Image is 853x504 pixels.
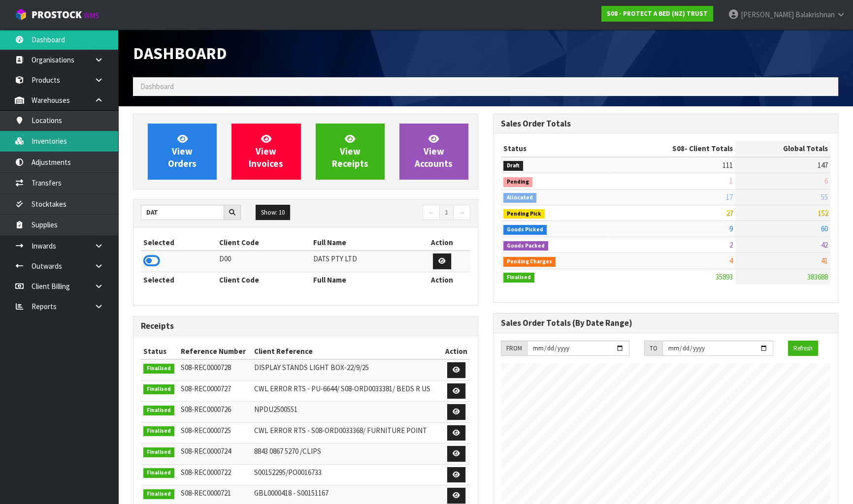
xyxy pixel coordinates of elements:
nav: Page navigation [313,205,471,222]
span: S08-REC0000724 [181,446,231,456]
span: View Invoices [249,133,283,170]
span: Finalised [143,364,174,374]
span: Allocated [503,193,536,203]
h3: Sales Order Totals [501,119,830,128]
span: [PERSON_NAME] [741,10,794,19]
span: Finalised [503,273,534,283]
img: cube-alt.png [15,8,27,21]
a: ViewReceipts [316,124,385,180]
span: 60 [821,224,828,233]
span: 4 [729,256,733,265]
span: View Accounts [415,133,453,170]
span: NPDU2500551 [254,405,297,414]
th: Client Reference [252,344,442,359]
span: Pending [503,177,532,187]
span: 2 [729,240,733,250]
th: Selected [141,235,217,251]
td: D00 [217,251,311,272]
span: 111 [722,160,733,170]
th: Client Code [217,272,311,287]
h3: Sales Order Totals (By Date Range) [501,318,830,328]
span: S08-REC0000726 [181,405,231,414]
span: Finalised [143,489,174,499]
span: S08-REC0000725 [181,426,231,435]
input: Search clients [141,205,224,220]
span: S08-REC0000722 [181,468,231,477]
th: Action [413,272,470,287]
th: Action [413,235,470,251]
th: - Client Totals [610,141,735,157]
a: S08 - PROTECT A BED (NZ) TRUST [601,6,713,22]
span: 8843 0867 5270 /CLIPS [254,446,321,456]
h3: Receipts [141,321,470,331]
span: Pending Charges [503,257,556,267]
span: CWL ERROR RTS - S08-ORD0033368/ FURNITURE POINT [254,426,427,435]
span: Goods Picked [503,225,547,235]
th: Full Name [311,272,413,287]
a: ViewInvoices [231,124,300,180]
button: Refresh [788,341,818,356]
span: CWL ERROR RTS - PU-6644/ S08-ORD0033381/ BEDS R US [254,384,430,393]
th: Status [141,344,178,359]
span: View Orders [168,133,197,170]
span: S08-REC0000721 [181,488,231,498]
th: Reference Number [178,344,252,359]
span: S08 [672,144,685,153]
span: 147 [818,160,828,170]
span: S00152295/PO0016733 [254,468,322,477]
span: 55 [821,192,828,202]
a: ViewOrders [148,124,217,180]
span: 1 [729,176,733,186]
a: ViewAccounts [399,124,468,180]
span: Dashboard [140,82,174,91]
span: 9 [729,224,733,233]
th: Action [442,344,470,359]
a: → [453,205,470,220]
div: TO [644,341,662,356]
span: Dashboard [133,43,227,63]
span: 27 [726,208,733,218]
span: Balakrishnan [795,10,835,19]
a: 1 [439,205,454,220]
span: Goods Packed [503,241,548,251]
button: Show: 10 [256,205,290,220]
span: Finalised [143,447,174,457]
span: Pending Pick [503,209,545,219]
th: Global Totals [735,141,830,157]
small: WMS [84,11,99,20]
td: DATS PTY LTD [311,251,413,272]
th: Full Name [311,235,413,251]
strong: S08 - PROTECT A BED (NZ) TRUST [607,9,708,18]
span: DISPLAY STANDS LIGHT BOX-22/9/25 [254,363,369,372]
span: Finalised [143,406,174,415]
span: 152 [818,208,828,218]
span: 6 [824,176,828,186]
span: 17 [726,192,733,202]
div: FROM [501,341,527,356]
span: Finalised [143,468,174,478]
span: 41 [821,256,828,265]
span: 383688 [807,272,828,282]
span: View Receipts [332,133,368,170]
span: S08-REC0000728 [181,363,231,372]
th: Client Code [217,235,311,251]
th: Status [501,141,610,157]
span: GBL0000418 - S00151167 [254,488,328,498]
span: Finalised [143,426,174,436]
span: ProStock [32,8,82,21]
a: ← [423,205,440,220]
th: Selected [141,272,217,287]
span: 35893 [716,272,733,282]
span: 42 [821,240,828,250]
span: Finalised [143,384,174,394]
span: S08-REC0000727 [181,384,231,393]
span: Draft [503,161,523,171]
